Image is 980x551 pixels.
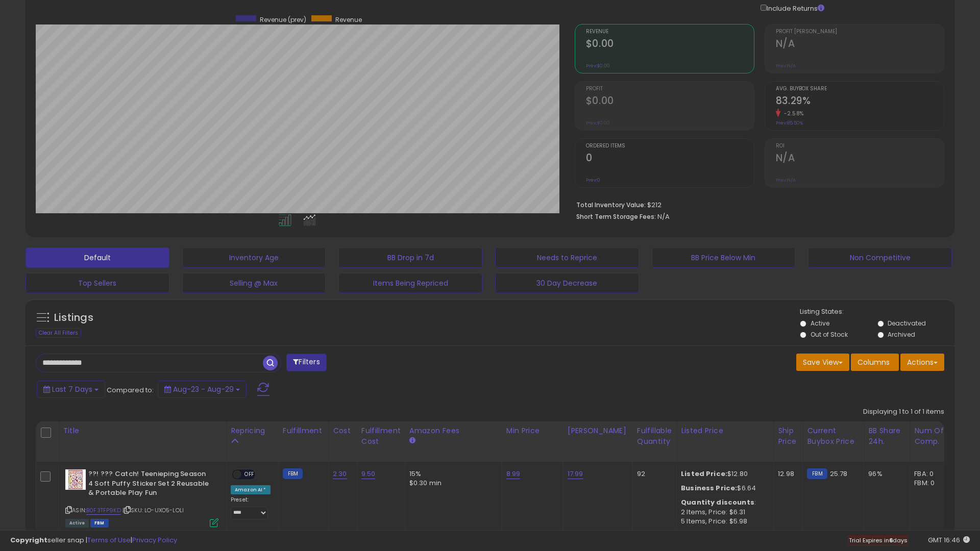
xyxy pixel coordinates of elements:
span: Avg. Buybox Share [776,86,944,92]
div: $0.30 min [409,479,494,488]
button: Non Competitive [808,247,952,268]
span: Revenue (prev) [260,15,306,24]
div: Fulfillment Cost [361,425,401,447]
small: Amazon Fees. [409,436,415,445]
span: Trial Expires in days [849,536,908,544]
b: Listed Price: [681,469,727,479]
span: Revenue [586,29,754,35]
button: BB Price Below Min [652,247,796,268]
small: Prev: N/A [776,177,796,183]
li: $212 [576,198,937,210]
span: Profit [586,86,754,92]
b: Short Term Storage Fees: [576,212,656,221]
button: BB Drop in 7d [338,247,482,268]
a: 8.99 [506,469,521,479]
label: Archived [888,330,915,339]
div: Preset: [231,496,271,519]
b: Quantity discounts [681,497,754,507]
strong: Copyright [10,535,47,545]
span: 25.78 [830,469,848,479]
div: $6.64 [681,484,766,493]
div: Num of Comp. [914,425,951,447]
h2: N/A [776,152,944,166]
small: Prev: $0.00 [586,63,610,69]
label: Active [811,319,829,328]
div: seller snap | | [10,536,177,545]
span: ROI [776,143,944,149]
span: Revenue [335,15,362,24]
div: 5 Items, Price: $5.98 [681,517,766,526]
button: 30 Day Decrease [495,273,639,293]
span: Aug-23 - Aug-29 [173,384,234,394]
small: FBM [807,468,827,479]
button: Actions [900,354,944,371]
button: Last 7 Days [37,381,105,398]
button: Top Sellers [26,273,169,293]
div: BB Share 24h. [868,425,905,447]
a: 2.30 [333,469,347,479]
button: Filters [286,354,326,371]
button: Save View [796,354,849,371]
span: All listings currently available for purchase on Amazon [65,519,89,528]
h5: Listings [54,311,93,325]
div: 92 [637,469,669,479]
div: Ship Price [778,425,798,447]
span: Compared to: [107,385,154,395]
p: Listing States: [800,307,954,317]
h2: N/A [776,38,944,52]
h2: $0.00 [586,95,754,109]
div: : [681,498,766,507]
div: FBM: 0 [914,479,948,488]
a: 9.50 [361,469,376,479]
span: OFF [241,470,258,479]
div: [PERSON_NAME] [568,425,628,436]
span: 2025-09-6 16:46 GMT [928,535,970,545]
b: ??! ??? Catch! Teenieping Season 4 Soft Puffy Sticker Set 2 Reusable & Portable Play Fun [88,469,212,500]
h2: 83.29% [776,95,944,109]
span: Ordered Items [586,143,754,149]
h2: $0.00 [586,38,754,52]
div: Fulfillment [283,425,324,436]
small: Prev: N/A [776,63,796,69]
span: Last 7 Days [52,384,92,394]
div: Amazon Fees [409,425,498,436]
button: Aug-23 - Aug-29 [158,381,247,398]
button: Items Being Repriced [338,273,482,293]
small: Prev: $0.00 [586,120,610,126]
button: Inventory Age [182,247,326,268]
div: Repricing [231,425,274,436]
b: 6 [889,536,893,544]
label: Out of Stock [811,330,848,339]
label: Deactivated [888,319,926,328]
div: Title [63,425,222,436]
span: N/A [657,212,670,221]
div: $12.80 [681,469,766,479]
div: 96% [868,469,902,479]
button: Needs to Reprice [495,247,639,268]
span: Columns [857,357,890,367]
div: Include Returns [753,3,837,14]
small: Prev: 85.50% [776,120,803,126]
button: Columns [851,354,899,371]
div: Current Buybox Price [807,425,860,447]
b: Business Price: [681,483,737,493]
div: 15% [409,469,494,479]
div: 2 Items, Price: $6.31 [681,508,766,517]
a: B0F3TFP9KD [86,506,121,515]
small: FBM [283,468,303,479]
div: Displaying 1 to 1 of 1 items [863,407,944,417]
a: Privacy Policy [132,535,177,545]
b: Total Inventory Value: [576,201,646,209]
div: 12.98 [778,469,795,479]
a: Terms of Use [87,535,131,545]
a: 17.99 [568,469,583,479]
button: Selling @ Max [182,273,326,293]
span: FBM [90,519,109,528]
img: 617YwBdrurL._SL40_.jpg [65,469,86,490]
div: FBA: 0 [914,469,948,479]
div: Clear All Filters [36,328,81,338]
span: | SKU: LO-UXO5-LOLI [122,506,184,514]
button: Default [26,247,169,268]
h2: 0 [586,152,754,166]
span: Profit [PERSON_NAME] [776,29,944,35]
